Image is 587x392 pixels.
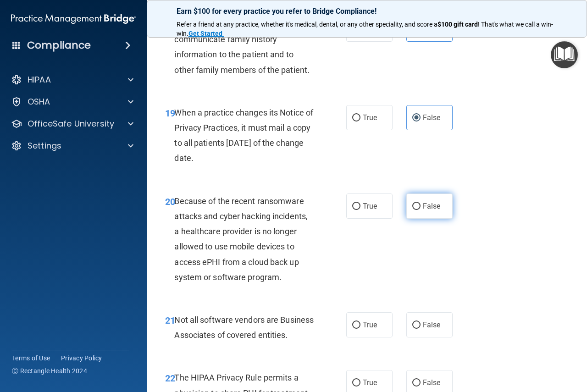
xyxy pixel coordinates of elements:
[412,380,421,386] input: False
[363,113,377,122] span: True
[174,315,314,340] span: Not all software vendors are Business Associates of covered entities.
[177,21,553,37] span: ! That's what we call a win-win.
[28,140,61,151] p: Settings
[188,30,224,37] a: Get Started
[551,41,578,68] button: Open Resource Center
[188,30,222,37] strong: Get Started
[423,113,441,122] span: False
[174,196,308,282] span: Because of the recent ransomware attacks and cyber hacking incidents, a healthcare provider is no...
[165,196,175,207] span: 20
[174,19,310,75] span: Healthcare providers may communicate family history information to the patient and to other famil...
[177,21,437,28] span: Refer a friend at any practice, whether it's medical, dental, or any other speciality, and score a
[28,118,114,129] p: OfficeSafe University
[423,202,441,210] span: False
[28,74,51,85] p: HIPAA
[352,115,360,121] input: True
[412,115,421,121] input: False
[423,378,441,387] span: False
[174,108,313,163] span: When a practice changes its Notice of Privacy Practices, it must mail a copy to all patients [DAT...
[165,373,175,384] span: 22
[412,322,421,329] input: False
[11,118,133,129] a: OfficeSafe University
[12,353,50,363] a: Terms of Use
[165,315,175,326] span: 21
[363,378,377,387] span: True
[11,96,133,107] a: OSHA
[423,320,441,329] span: False
[11,140,133,151] a: Settings
[363,320,377,329] span: True
[352,322,360,329] input: True
[27,39,91,52] h4: Compliance
[11,10,136,28] img: PMB logo
[177,7,557,16] p: Earn $100 for every practice you refer to Bridge Compliance!
[12,366,87,375] span: Ⓒ Rectangle Health 2024
[11,74,133,85] a: HIPAA
[437,21,478,28] strong: $100 gift card
[61,353,102,363] a: Privacy Policy
[363,202,377,210] span: True
[165,108,175,119] span: 19
[28,96,50,107] p: OSHA
[352,203,360,210] input: True
[352,380,360,386] input: True
[412,203,421,210] input: False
